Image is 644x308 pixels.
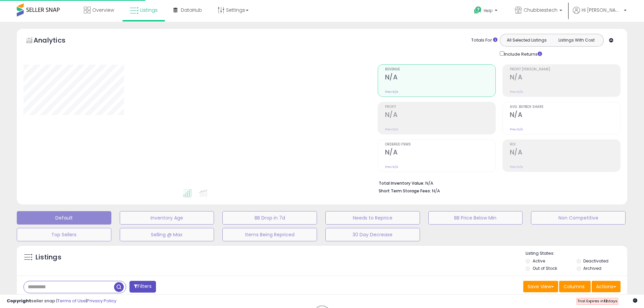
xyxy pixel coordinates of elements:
small: Prev: N/A [385,90,398,94]
small: Prev: N/A [385,127,398,131]
span: Overview [92,7,114,13]
span: N/A [432,188,440,194]
button: All Selected Listings [502,36,552,45]
span: DataHub [181,7,202,13]
h2: N/A [385,148,495,158]
h2: N/A [385,111,495,120]
span: ROI [510,143,620,146]
h2: N/A [510,111,620,120]
span: Profit [385,105,495,109]
button: BB Drop in 7d [222,211,317,225]
span: Help [484,8,493,13]
button: BB Price Below Min [428,211,523,225]
span: Hi [PERSON_NAME] [582,7,622,13]
button: Selling @ Max [120,228,214,241]
small: Prev: N/A [510,165,523,169]
span: Revenue [385,68,495,71]
h2: N/A [510,148,620,158]
small: Prev: N/A [510,127,523,131]
h2: N/A [510,73,620,82]
button: Items Being Repriced [222,228,317,241]
a: Hi [PERSON_NAME] [573,7,627,22]
button: Default [17,211,111,225]
span: Ordered Items [385,143,495,146]
h5: Analytics [34,36,78,47]
b: Total Inventory Value: [379,180,424,186]
div: Include Returns [495,50,550,58]
li: N/A [379,179,615,187]
small: Prev: N/A [385,165,398,169]
button: Non Competitive [531,211,626,225]
span: Listings [140,7,158,13]
h2: N/A [385,73,495,82]
span: Chubbiestech [524,7,557,13]
button: Listings With Cost [551,36,601,45]
button: Top Sellers [17,228,111,241]
small: Prev: N/A [510,90,523,94]
span: Avg. Buybox Share [510,105,620,109]
div: seller snap | | [7,298,116,304]
i: Get Help [474,6,482,14]
strong: Copyright [7,298,31,304]
span: Profit [PERSON_NAME] [510,68,620,71]
a: Help [469,1,504,22]
button: 30 Day Decrease [325,228,420,241]
button: Needs to Reprice [325,211,420,225]
div: Totals For [471,37,497,44]
b: Short Term Storage Fees: [379,188,431,194]
button: Inventory Age [120,211,214,225]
